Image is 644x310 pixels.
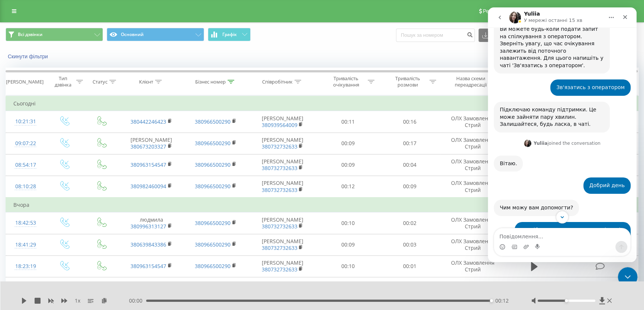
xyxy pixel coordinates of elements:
td: [PERSON_NAME] [248,277,317,298]
td: 00:09 [379,176,441,198]
span: Графік [222,32,237,37]
td: [PERSON_NAME] [248,212,317,234]
td: [PERSON_NAME] [248,111,317,133]
td: ОЛХ Замовлення Стрий [441,255,505,277]
a: 380732732633 [261,244,297,251]
span: 1 x [75,297,80,304]
iframe: Intercom live chat [488,7,637,262]
td: 00:09 [317,154,379,176]
span: 00:12 [495,297,509,304]
a: 380966500290 [195,118,231,125]
a: 380996313127 [131,223,166,230]
a: 380966500290 [195,161,231,168]
td: [PERSON_NAME] [248,176,317,198]
a: 380966500290 [195,262,231,270]
div: Статус [93,79,107,85]
td: [PERSON_NAME] [248,255,317,277]
a: 380966500290 [195,183,231,190]
input: Пошук за номером [396,29,475,42]
div: 18:41:29 [13,238,38,252]
div: 14:18:20 [13,281,38,295]
td: ОЛХ Замовлення Стрий [441,277,505,298]
td: ОЛХ Замовлення Стрий [441,234,505,255]
td: [PERSON_NAME] [248,234,317,255]
td: ОЛХ Замовлення Стрий [441,111,505,133]
div: Бізнес номер [195,79,226,85]
button: Графік [208,28,251,41]
td: Вчора [6,198,638,212]
div: 08:54:17 [13,158,38,172]
div: Тривалість розмови [388,75,428,88]
span: Всі дзвінки [18,32,42,37]
button: Скинути фільтри [6,53,52,60]
a: 380966500290 [195,219,231,226]
button: Основний [107,28,204,41]
button: Всі дзвінки [6,28,103,41]
button: Експорт [479,29,519,42]
div: Назва схеми переадресації [451,75,491,88]
a: 380639843386 [131,241,166,248]
td: 00:02 [379,212,441,234]
a: 380442246423 [131,118,166,125]
a: 380963154547 [131,262,166,270]
a: 380732732633 [261,186,297,193]
td: ОЛХ Замовлення Стрий [441,154,505,176]
td: 00:16 [379,111,441,133]
td: [PERSON_NAME] [119,133,184,154]
td: Сьогодні [6,96,638,111]
div: 10:21:31 [13,114,38,129]
div: 09:07:22 [13,136,38,151]
a: 380966500290 [195,241,231,248]
a: 380673203327 [131,143,166,150]
td: [PERSON_NAME] [248,133,317,154]
td: 00:09 [317,234,379,255]
td: 00:04 [379,154,441,176]
td: 00:10 [317,255,379,277]
a: 380982460094 [131,183,166,190]
td: 00:12 [317,176,379,198]
div: [PERSON_NAME] [6,79,44,85]
div: Accessibility label [490,299,493,302]
td: 00:17 [317,277,379,298]
div: Тип дзвінка [52,75,74,88]
td: 00:03 [379,234,441,255]
a: 380732732633 [261,164,297,172]
a: 380732732633 [261,223,297,230]
td: 04:04 [379,277,441,298]
a: 380939564009 [261,121,297,128]
a: 380966500290 [195,140,231,147]
td: людмила [119,212,184,234]
div: Клієнт [139,79,153,85]
td: ОЛХ Замовлення Стрий [441,212,505,234]
a: 380963154547 [131,161,166,168]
